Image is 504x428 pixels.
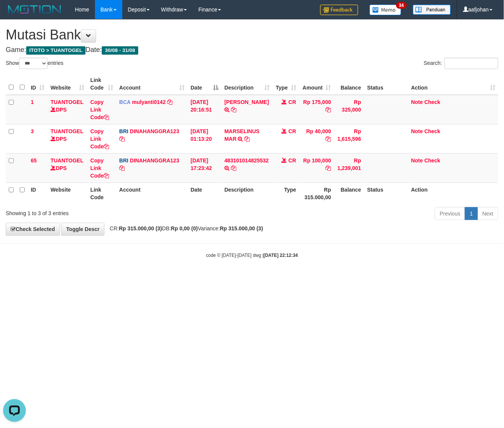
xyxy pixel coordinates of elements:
a: Copy Rp 40,000 to clipboard [326,136,331,142]
a: Note [411,99,423,105]
span: BRI [119,157,128,164]
a: Copy 483101014825532 to clipboard [231,165,236,171]
span: CR [289,128,296,134]
small: code © [DATE]-[DATE] dwg | [206,253,298,258]
a: Copy DINAHANGGRA123 to clipboard [119,165,125,171]
a: Note [411,157,423,164]
td: [DATE] 20:16:51 [188,95,221,124]
a: DINAHANGGRA123 [130,128,179,134]
label: Search: [424,58,498,69]
span: CR [289,157,296,164]
a: DINAHANGGRA123 [130,157,179,164]
td: [DATE] 01:13:20 [188,124,221,153]
a: Copy Rp 100,000 to clipboard [326,165,331,171]
a: Copy MARSELINUS MAR to clipboard [245,136,250,142]
a: Previous [435,207,465,220]
th: ID: activate to sort column ascending [28,73,47,95]
th: Amount: activate to sort column ascending [299,73,334,95]
button: Open LiveChat chat widget [3,3,26,26]
a: Check [425,128,441,134]
a: TUANTOGEL [51,157,84,164]
th: Account: activate to sort column ascending [116,73,188,95]
span: 34 [396,2,406,9]
a: Copy JAJA JAHURI to clipboard [231,107,236,113]
th: Action [408,183,498,204]
a: Copy Rp 175,000 to clipboard [326,107,331,113]
th: Type [273,183,299,204]
th: Status [364,183,408,204]
td: DPS [47,124,87,153]
th: Description [221,183,273,204]
span: 65 [31,157,37,164]
span: BCA [119,99,131,105]
a: Copy DINAHANGGRA123 to clipboard [119,136,125,142]
a: TUANTOGEL [51,99,84,105]
a: Copy mulyanti0142 to clipboard [167,99,172,105]
img: panduan.png [413,5,451,15]
th: Website [47,183,87,204]
strong: Rp 0,00 (0) [171,225,198,231]
strong: [DATE] 22:12:34 [264,253,298,258]
span: CR [289,99,296,105]
span: 1 [31,99,34,105]
th: Action: activate to sort column ascending [408,73,498,95]
th: Balance [334,183,364,204]
th: Website: activate to sort column ascending [47,73,87,95]
th: Date [188,183,221,204]
a: Note [411,128,423,134]
img: Feedback.jpg [320,5,358,15]
a: TUANTOGEL [51,128,84,134]
th: Link Code: activate to sort column ascending [87,73,116,95]
td: Rp 325,000 [334,95,364,124]
span: CR: DB: Variance: [106,225,263,231]
a: [PERSON_NAME] [224,99,269,105]
a: Check [425,157,441,164]
span: 30/08 - 31/08 [102,46,138,55]
a: Toggle Descr [61,223,104,236]
th: Balance [334,73,364,95]
a: Check [425,99,441,105]
td: DPS [47,153,87,183]
th: Account [116,183,188,204]
a: Check Selected [6,223,60,236]
span: BRI [119,128,128,134]
td: Rp 175,000 [299,95,334,124]
select: Showentries [19,58,47,69]
label: Show entries [6,58,63,69]
td: Rp 1,615,596 [334,124,364,153]
span: 3 [31,128,34,134]
a: Copy Link Code [90,128,109,149]
a: MARSELINUS MAR [224,128,260,142]
a: Next [477,207,498,220]
img: MOTION_logo.png [6,4,63,15]
td: [DATE] 17:23:42 [188,153,221,183]
th: Link Code [87,183,116,204]
a: 483101014825532 [224,157,269,164]
td: Rp 1,239,001 [334,153,364,183]
div: Showing 1 to 3 of 3 entries [6,206,204,217]
th: Rp 315.000,00 [299,183,334,204]
a: mulyanti0142 [132,99,166,105]
input: Search: [444,58,498,69]
h4: Game: Date: [6,46,498,54]
strong: Rp 315.000,00 (3) [119,225,162,231]
strong: Rp 315.000,00 (3) [220,225,263,231]
th: Date: activate to sort column descending [188,73,221,95]
th: Description: activate to sort column ascending [221,73,273,95]
td: Rp 40,000 [299,124,334,153]
th: ID [28,183,47,204]
h1: Mutasi Bank [6,27,498,42]
td: Rp 100,000 [299,153,334,183]
img: Button%20Memo.svg [370,5,401,15]
td: DPS [47,95,87,124]
th: Type: activate to sort column ascending [273,73,299,95]
a: Copy Link Code [90,99,109,120]
a: Copy Link Code [90,157,109,179]
a: 1 [465,207,478,220]
th: Status [364,73,408,95]
span: ITOTO > TUANTOGEL [26,46,85,55]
